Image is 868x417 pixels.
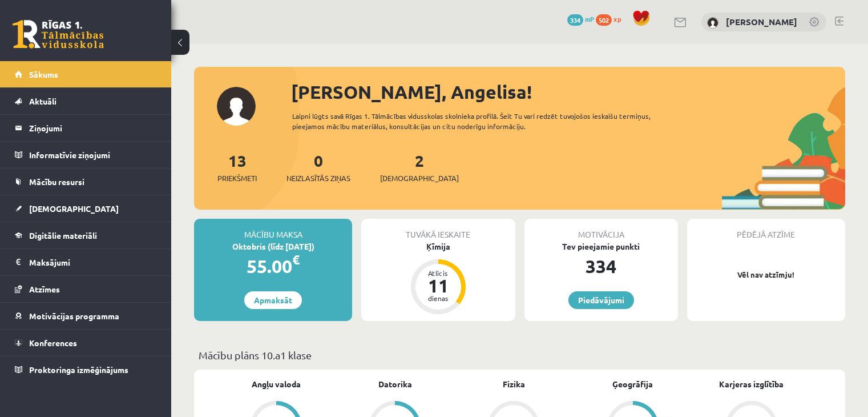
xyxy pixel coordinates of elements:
a: Angļu valoda [252,378,301,390]
a: Karjeras izglītība [719,378,784,390]
a: [PERSON_NAME] [726,16,797,27]
span: 502 [596,14,612,26]
a: Mācību resursi [15,169,157,195]
a: Ģeogrāfija [612,378,653,390]
a: Piedāvājumi [568,291,634,309]
a: Maksājumi [15,249,157,275]
a: 0Neizlasītās ziņas [286,150,350,184]
span: Mācību resursi [29,177,84,187]
a: Digitālie materiāli [15,222,157,248]
a: Ziņojumi [15,115,157,141]
a: 502 xp [596,14,627,23]
span: Proktoringa izmēģinājums [29,364,128,375]
a: Datorika [378,378,412,390]
div: Mācību maksa [194,219,352,240]
div: Tev pieejamie punkti [524,240,678,252]
p: Vēl nav atzīmju! [693,269,839,280]
span: Atzīmes [29,284,60,294]
div: 55.00 [194,252,352,280]
a: 2[DEMOGRAPHIC_DATA] [380,150,459,184]
img: Angelisa Kuzņecova [707,17,718,29]
div: 334 [524,252,678,280]
span: Sākums [29,69,58,79]
span: xp [613,14,621,23]
a: Proktoringa izmēģinājums [15,356,157,383]
p: Mācību plāns 10.a1 klase [199,347,841,363]
span: Aktuāli [29,96,56,106]
span: [DEMOGRAPHIC_DATA] [380,173,459,184]
span: Neizlasītās ziņas [286,173,350,184]
legend: Ziņojumi [29,115,157,141]
a: Apmaksāt [244,291,302,309]
a: 334 mP [567,14,594,23]
a: Aktuāli [15,88,157,114]
a: Rīgas 1. Tālmācības vidusskola [13,20,104,49]
legend: Informatīvie ziņojumi [29,142,157,168]
div: Oktobris (līdz [DATE]) [194,240,352,252]
div: Atlicis [421,270,455,276]
span: mP [585,14,594,23]
a: Motivācijas programma [15,303,157,329]
span: Priekšmeti [217,173,257,184]
span: Digitālie materiāli [29,230,97,240]
span: € [292,251,300,268]
div: Pēdējā atzīme [687,219,845,240]
a: Konferences [15,330,157,356]
div: 11 [421,276,455,295]
div: Motivācija [524,219,678,240]
a: Ķīmija Atlicis 11 dienas [361,240,515,316]
a: Informatīvie ziņojumi [15,142,157,168]
span: [DEMOGRAPHIC_DATA] [29,203,119,214]
div: Laipni lūgts savā Rīgas 1. Tālmācības vidusskolas skolnieka profilā. Šeit Tu vari redzēt tuvojošo... [292,111,683,131]
legend: Maksājumi [29,249,157,275]
div: Ķīmija [361,240,515,252]
div: Tuvākā ieskaite [361,219,515,240]
div: dienas [421,295,455,302]
a: Fizika [503,378,525,390]
span: 334 [567,14,583,26]
a: [DEMOGRAPHIC_DATA] [15,195,157,222]
a: Sākums [15,61,157,87]
a: 13Priekšmeti [217,150,257,184]
span: Motivācijas programma [29,311,119,321]
span: Konferences [29,338,77,348]
div: [PERSON_NAME], Angelisa! [291,78,845,106]
a: Atzīmes [15,276,157,302]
